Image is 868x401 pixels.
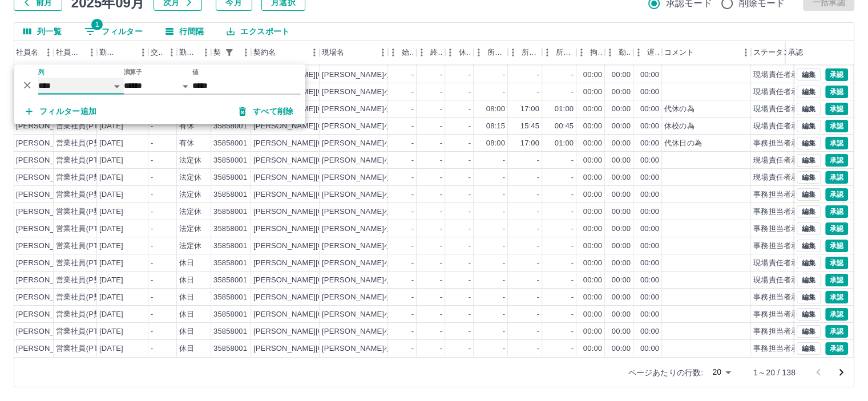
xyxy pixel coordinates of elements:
div: 事務担当者承認待 [753,189,813,200]
div: 事務担当者承認待 [753,206,813,217]
button: 編集 [797,274,821,286]
div: 始業 [402,40,414,64]
div: [PERSON_NAME] [16,172,78,183]
button: 承認 [825,291,848,303]
div: 法定休 [179,189,201,200]
div: 営業社員(P契約) [56,138,111,149]
div: - [440,172,442,183]
button: 編集 [797,171,821,184]
div: 交通費 [148,40,177,64]
label: 値 [192,68,199,76]
div: 00:00 [612,172,631,183]
button: メニュー [135,44,152,61]
div: 代休の為 [664,104,695,115]
div: - [440,138,442,149]
div: - [440,87,442,98]
div: 現場責任者承認待 [753,70,813,80]
div: - [411,206,414,217]
div: コメント [662,40,751,64]
div: - [151,206,153,217]
div: - [571,155,574,166]
div: [PERSON_NAME]小学校 [322,138,406,149]
div: - [411,224,414,234]
div: 00:00 [612,138,631,149]
div: 20 [708,364,735,380]
div: 00:00 [612,206,631,217]
div: 00:00 [640,172,659,183]
button: 編集 [797,222,821,235]
div: 法定休 [179,224,201,234]
button: エクスポート [217,23,298,40]
div: [PERSON_NAME] [16,206,78,217]
div: - [571,172,574,183]
div: - [469,155,471,166]
div: - [469,104,471,115]
div: 拘束 [576,40,605,64]
div: [PERSON_NAME][GEOGRAPHIC_DATA] [253,155,394,166]
div: 00:00 [640,138,659,149]
div: - [440,241,442,252]
div: - [440,104,442,115]
div: 00:00 [583,206,602,217]
div: 法定休 [179,241,201,252]
div: 法定休 [179,155,201,166]
div: - [571,189,574,200]
button: メニュー [539,44,556,61]
div: 17:00 [520,138,539,149]
div: 35858001 [213,138,247,149]
div: [PERSON_NAME]小学校 [322,224,406,234]
div: ステータス [751,40,819,64]
div: 現場名 [320,40,388,64]
div: [DATE] [99,258,123,269]
div: - [503,206,505,217]
div: 営業社員(PT契約) [56,155,116,166]
div: - [469,87,471,98]
div: 00:00 [612,224,631,234]
div: 所定開始 [487,40,506,64]
div: 所定休憩 [556,40,574,64]
div: 所定終業 [522,40,540,64]
div: - [537,224,539,234]
div: 00:00 [583,241,602,252]
button: メニュー [413,44,430,61]
div: 00:00 [612,104,631,115]
div: 営業社員(PT契約) [56,224,116,234]
div: 代休日の為 [664,138,702,149]
button: ソート [119,44,135,60]
div: 00:00 [583,155,602,166]
button: 編集 [797,120,821,132]
button: 編集 [797,68,821,81]
div: - [503,241,505,252]
span: 1 [91,19,103,30]
div: - [503,172,505,183]
div: 勤務区分 [177,40,211,64]
div: - [469,224,471,234]
div: - [571,241,574,252]
button: 承認 [825,274,848,286]
button: 承認 [825,222,848,235]
div: 契約名 [253,40,276,64]
div: 契約コード [211,40,251,64]
div: 00:00 [612,155,631,166]
div: 有休 [179,121,194,132]
div: 社員区分 [56,40,83,64]
div: [PERSON_NAME] [16,121,78,132]
button: 編集 [797,240,821,252]
button: メニュー [630,44,647,61]
div: 拘束 [590,40,603,64]
div: 現場責任者承認待 [753,87,813,98]
div: 00:00 [583,189,602,200]
div: 現場責任者承認待 [753,104,813,115]
button: 承認 [825,342,848,355]
button: すべて削除 [230,102,303,122]
div: [PERSON_NAME] [16,224,78,234]
button: 承認 [825,308,848,321]
div: 00:00 [640,70,659,80]
div: 社員区分 [54,40,97,64]
button: 次のページへ [830,361,853,384]
div: [PERSON_NAME]小学校 [322,121,406,132]
button: フィルター表示 [75,23,152,40]
div: 勤務 [619,40,631,64]
div: 08:00 [486,104,505,115]
button: メニュー [601,44,619,61]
